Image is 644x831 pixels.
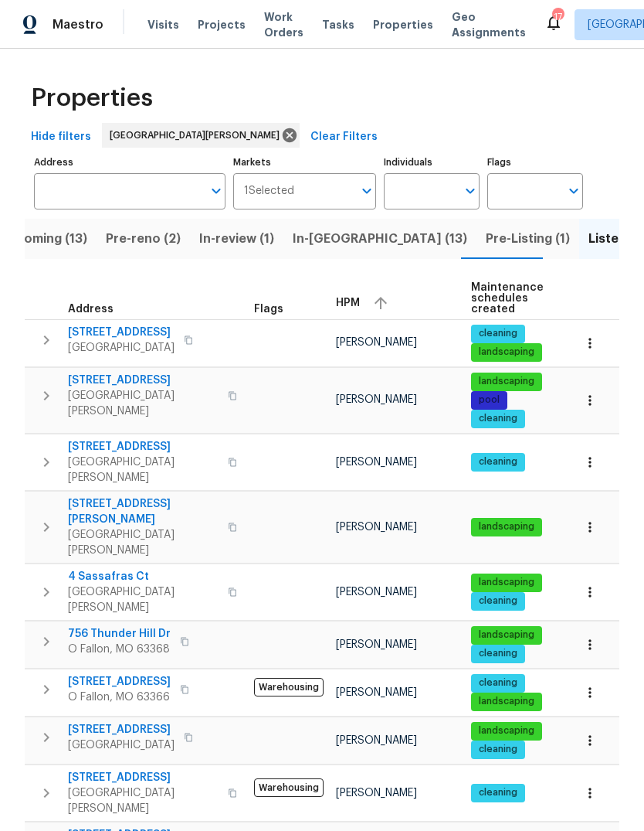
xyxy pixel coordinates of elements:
span: [GEOGRAPHIC_DATA] [68,737,175,753]
span: [PERSON_NAME] [336,735,417,746]
span: Maintenance schedules created [471,282,544,315]
span: Projects [198,17,246,32]
span: 4 Sassafras Ct [68,569,219,584]
span: Hide filters [31,128,91,147]
span: cleaning [473,594,524,608]
span: landscaping [473,628,541,642]
span: [PERSON_NAME] [336,337,417,348]
button: Open [563,180,585,202]
span: landscaping [473,724,541,737]
span: [PERSON_NAME] [336,687,417,698]
span: O Fallon, MO 63368 [68,642,171,657]
span: landscaping [473,576,541,589]
span: landscaping [473,695,541,708]
span: In-[GEOGRAPHIC_DATA] (13) [293,228,467,250]
span: Address [68,304,114,315]
div: 17 [552,9,563,25]
span: [PERSON_NAME] [336,639,417,650]
span: [PERSON_NAME] [336,587,417,598]
span: Visits [147,17,179,32]
label: Individuals [384,158,480,167]
span: In-review (1) [199,228,274,250]
span: Clear Filters [310,128,378,147]
label: Address [34,158,225,167]
span: [STREET_ADDRESS] [68,674,171,690]
span: [GEOGRAPHIC_DATA][PERSON_NAME] [68,785,219,816]
span: cleaning [473,676,524,690]
span: cleaning [473,455,524,468]
span: [PERSON_NAME] [336,457,417,468]
span: Maestro [53,17,103,32]
button: Open [205,180,227,202]
span: O Fallon, MO 63366 [68,690,171,705]
span: [PERSON_NAME] [336,788,417,799]
span: 1 Selected [244,185,294,198]
span: [STREET_ADDRESS] [68,325,175,340]
span: pool [473,393,506,407]
span: [STREET_ADDRESS] [68,373,219,388]
span: Pre-reno (2) [106,228,181,250]
span: [GEOGRAPHIC_DATA][PERSON_NAME] [110,128,286,143]
span: cleaning [473,743,524,756]
span: HPM [336,298,360,308]
span: cleaning [473,412,524,425]
span: [STREET_ADDRESS][PERSON_NAME] [68,496,219,527]
span: [PERSON_NAME] [336,522,417,533]
span: cleaning [473,786,524,799]
span: [PERSON_NAME] [336,394,417,405]
span: Properties [31,90,153,106]
span: Tasks [322,19,354,30]
span: [STREET_ADDRESS] [68,439,219,455]
label: Flags [487,158,583,167]
label: Markets [233,158,377,167]
span: Warehousing [254,778,324,797]
button: Open [356,180,378,202]
span: [GEOGRAPHIC_DATA][PERSON_NAME] [68,455,219,485]
div: [GEOGRAPHIC_DATA][PERSON_NAME] [102,123,300,148]
span: landscaping [473,520,541,533]
span: Warehousing [254,678,324,696]
span: [GEOGRAPHIC_DATA][PERSON_NAME] [68,388,219,419]
span: [GEOGRAPHIC_DATA][PERSON_NAME] [68,527,219,558]
span: cleaning [473,327,524,340]
span: [GEOGRAPHIC_DATA] [68,340,175,356]
span: [GEOGRAPHIC_DATA][PERSON_NAME] [68,584,219,615]
button: Hide filters [25,123,97,152]
span: Pre-Listing (1) [486,228,570,250]
button: Open [459,180,481,202]
span: landscaping [473,346,541,359]
span: cleaning [473,647,524,660]
button: Clear Filters [304,123,384,152]
span: Flags [254,304,283,315]
span: Work Orders [264,9,303,40]
span: 756 Thunder Hill Dr [68,626,171,642]
span: [STREET_ADDRESS] [68,770,219,785]
span: landscaping [473,375,541,388]
span: Geo Assignments [452,9,526,40]
span: Properties [373,17,433,32]
span: [STREET_ADDRESS] [68,722,175,737]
